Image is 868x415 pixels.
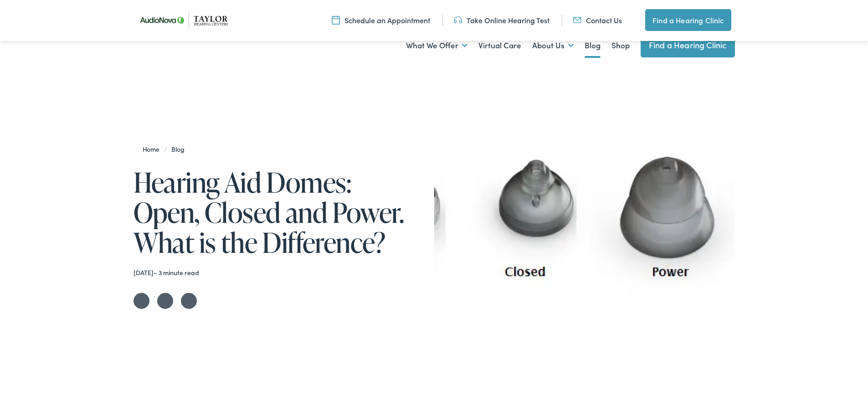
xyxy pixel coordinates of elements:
[143,144,164,154] a: Home
[585,29,601,62] a: Blog
[134,268,154,277] time: [DATE]
[332,15,340,25] img: utility icon
[573,15,581,25] img: utility icon
[573,15,622,25] a: Contact Us
[406,29,467,62] a: What We Offer
[143,144,189,154] span: /
[134,269,410,277] div: – 3 minute read
[332,15,430,25] a: Schedule an Appointment
[134,293,149,309] a: Share on Twitter
[454,15,462,25] img: utility icon
[167,144,189,154] a: Blog
[478,29,521,62] a: Virtual Care
[641,33,735,57] a: Find a Hearing Clinic
[645,9,731,31] a: Find a Hearing Clinic
[532,29,574,62] a: About Us
[157,293,173,309] a: Share on Facebook
[134,167,410,257] h1: Hearing Aid Domes: Open, Closed and Power. What is the Difference?
[181,293,197,309] a: Share on LinkedIn
[454,15,550,25] a: Take Online Hearing Test
[434,106,735,406] img: Mixed group domes
[611,29,630,62] a: Shop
